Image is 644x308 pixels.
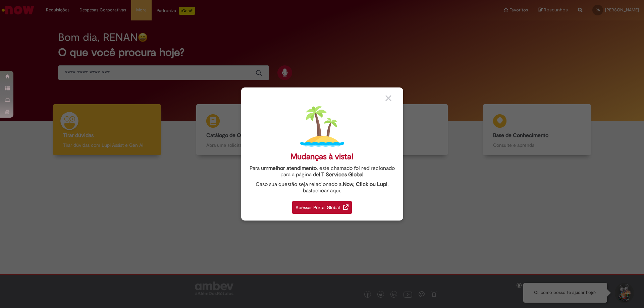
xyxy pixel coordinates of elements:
img: island.png [300,105,344,148]
img: close_button_grey.png [385,95,391,101]
div: Para um , este chamado foi redirecionado para a página de [246,165,398,178]
div: Mudanças à vista! [290,152,354,162]
div: Caso sua questão seja relacionado a , basta . [246,181,398,194]
strong: .Now, Click ou Lupi [341,181,387,188]
strong: melhor atendimento [268,165,317,172]
a: clicar aqui [315,184,340,194]
div: Acessar Portal Global [292,201,352,214]
img: redirect_link.png [343,204,348,210]
a: Acessar Portal Global [292,197,352,214]
a: I.T Services Global [319,168,364,178]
